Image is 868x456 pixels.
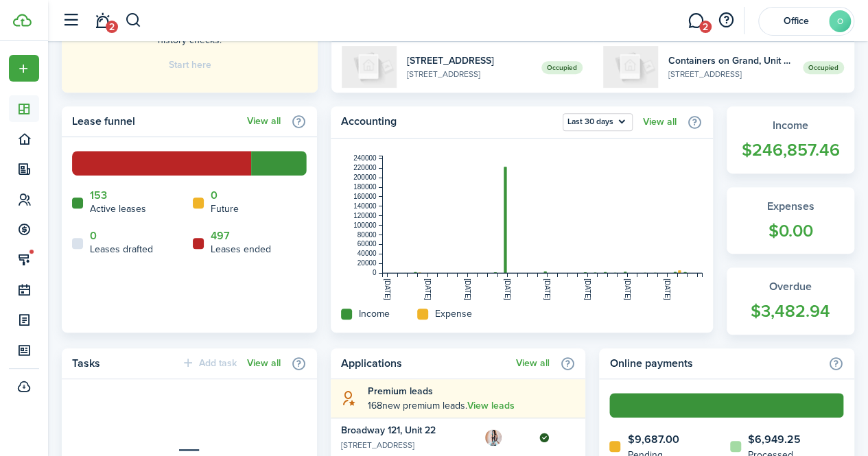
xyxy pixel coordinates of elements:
a: View all [643,117,677,128]
button: Open resource center [714,9,738,32]
widget-list-item-description: [STREET_ADDRESS] [341,439,438,451]
home-widget-title: Lease funnel [72,113,240,130]
explanation-description: 168 new premium leads . [368,398,576,413]
button: Search [125,9,142,32]
a: View all [247,116,281,127]
tspan: 180000 [353,183,377,191]
a: Overdue$3,482.94 [727,267,854,335]
tspan: 120000 [353,212,377,219]
home-widget-title: Active leases [90,202,146,216]
home-widget-title: Accounting [341,113,556,131]
span: Office [769,16,823,26]
a: View all [515,358,549,369]
a: View all [247,358,281,369]
tspan: 60000 [357,240,376,248]
tspan: [DATE] [463,278,471,300]
span: Occupied [803,61,844,74]
home-widget-count: $9,687.00 [627,431,679,448]
home-widget-title: Applications [341,355,509,372]
span: Occupied [541,61,583,74]
i: soft [341,390,357,406]
widget-stats-count: $3,482.94 [740,298,841,324]
widget-list-item-description: [STREET_ADDRESS] [407,68,531,80]
span: 2 [699,21,712,33]
home-widget-title: Leases ended [211,242,271,256]
button: Open menu [9,55,39,82]
button: Last 30 days [563,113,633,131]
tspan: 160000 [353,193,377,200]
home-widget-title: Expense [435,307,472,321]
tspan: [DATE] [504,278,511,300]
widget-stats-count: $0.00 [740,218,841,244]
tspan: [DATE] [583,278,591,300]
home-widget-title: Leases drafted [90,242,153,256]
a: 0 [211,189,218,202]
home-widget-count: $6,949.25 [748,431,801,448]
tspan: [DATE] [384,278,391,300]
tspan: [DATE] [624,278,631,300]
img: 1150 [603,46,658,88]
widget-list-item-title: [STREET_ADDRESS] [407,53,531,68]
a: Income$246,857.46 [727,106,854,173]
img: Jade Ann Marie Farissier [485,429,502,446]
tspan: [DATE] [543,278,551,300]
a: 153 [90,189,107,202]
tspan: 20000 [357,259,376,267]
tspan: 220000 [353,164,377,171]
tspan: 100000 [353,221,377,229]
widget-stats-count: $246,857.46 [740,137,841,163]
explanation-title: Premium leads [368,384,576,398]
tspan: 200000 [353,173,377,181]
tspan: 240000 [353,154,377,162]
button: Open menu [563,113,633,131]
widget-list-item-title: Containers on Grand, Unit 1150 [668,53,793,68]
img: 1 [342,46,397,88]
span: 2 [106,21,118,33]
a: 497 [211,230,230,242]
a: Messaging [683,3,709,38]
widget-list-item-description: [STREET_ADDRESS] [668,68,793,80]
a: View leads [467,400,515,411]
avatar-text: O [829,10,851,32]
home-widget-title: Online payments [609,355,821,372]
tspan: 140000 [353,202,377,210]
home-widget-title: Future [211,202,239,216]
tspan: 80000 [357,230,376,238]
button: Open sidebar [58,8,84,34]
home-widget-title: Income [359,307,390,321]
tspan: 0 [373,269,377,276]
tspan: [DATE] [664,278,671,300]
widget-list-item-title: Broadway 121, Unit 22 [341,423,438,437]
home-widget-title: Tasks [72,355,174,372]
widget-stats-title: Overdue [740,278,841,295]
a: 0 [90,230,97,242]
tspan: 40000 [357,250,376,257]
widget-stats-title: Income [740,117,841,134]
img: TenantCloud [13,14,32,27]
tspan: [DATE] [423,278,431,300]
a: Notifications [89,3,115,38]
a: Expenses$0.00 [727,187,854,254]
widget-stats-title: Expenses [740,198,841,215]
